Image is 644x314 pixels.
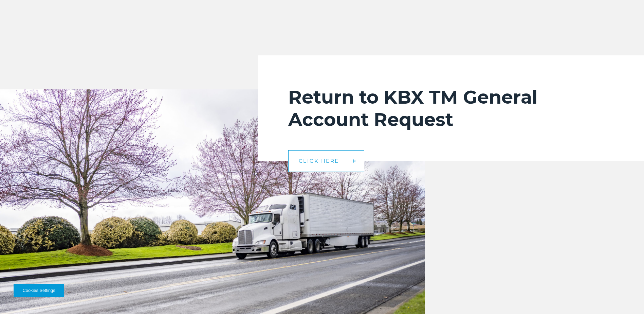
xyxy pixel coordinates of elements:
[288,150,364,172] a: CLICK HERE arrow arrow
[299,158,339,163] span: CLICK HERE
[353,159,356,163] img: arrow
[610,281,644,314] div: Widget de chat
[14,284,64,297] button: Cookies Settings
[288,86,613,131] h2: Return to KBX TM General Account Request
[610,281,644,314] iframe: Chat Widget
